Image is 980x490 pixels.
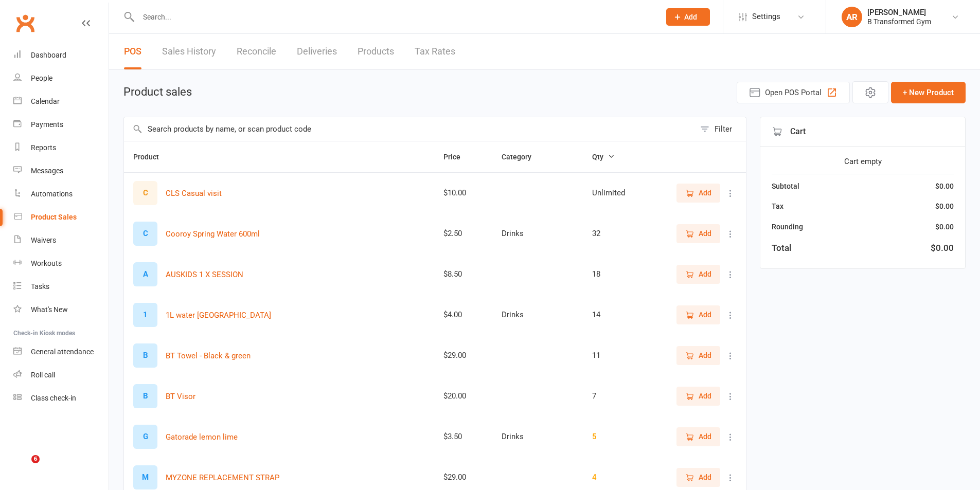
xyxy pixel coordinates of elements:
[867,8,931,17] div: [PERSON_NAME]
[13,298,109,321] a: What's New
[760,117,965,147] div: Cart
[676,305,720,324] button: Add
[443,153,472,161] span: Price
[135,10,653,24] input: Search...
[592,311,637,319] div: 14
[676,346,720,365] button: Add
[31,348,94,356] div: General attendance
[415,34,455,69] a: Tax Rates
[935,201,954,212] div: $0.00
[13,44,109,67] a: Dashboard
[592,351,637,360] div: 11
[133,343,157,368] div: Set product image
[772,180,799,192] div: Subtotal
[699,309,711,320] span: Add
[443,473,483,482] div: $29.00
[13,159,109,183] a: Messages
[935,221,954,232] div: $0.00
[166,187,222,199] button: CLS Casual visit
[699,228,711,239] span: Add
[772,241,791,255] div: Total
[31,394,76,402] div: Class check-in
[10,455,35,480] iframe: Intercom live chat
[502,311,574,319] div: Drinks
[443,311,483,319] div: $4.00
[772,221,803,232] div: Rounding
[31,143,56,152] div: Reports
[676,387,720,405] button: Add
[772,201,783,212] div: Tax
[867,17,931,26] div: B Transformed Gym
[124,117,695,141] input: Search products by name, or scan product code
[592,392,637,401] div: 7
[13,136,109,159] a: Reports
[699,187,711,198] span: Add
[237,34,276,69] a: Reconcile
[166,350,251,362] button: BT Towel - Black & green
[31,455,40,463] span: 6
[891,82,966,103] button: + New Product
[31,213,77,221] div: Product Sales
[13,364,109,387] a: Roll call
[443,189,483,197] div: $10.00
[133,222,157,246] div: Set product image
[31,305,68,314] div: What's New
[13,387,109,410] a: Class kiosk mode
[666,8,710,26] button: Add
[133,151,170,163] button: Product
[592,270,637,279] div: 18
[676,184,720,202] button: Add
[443,432,483,441] div: $3.50
[133,384,157,408] div: Set product image
[31,190,73,198] div: Automations
[166,268,243,281] button: AUSKIDS 1 X SESSION
[13,252,109,275] a: Workouts
[592,189,637,197] div: Unlimited
[31,282,49,291] div: Tasks
[123,86,192,98] h1: Product sales
[676,265,720,283] button: Add
[842,7,862,27] div: AR
[699,350,711,361] span: Add
[737,82,850,103] button: Open POS Portal
[676,224,720,243] button: Add
[502,432,574,441] div: Drinks
[133,465,157,489] div: Set product image
[13,275,109,298] a: Tasks
[592,432,637,441] div: 5
[443,392,483,401] div: $20.00
[13,183,109,206] a: Automations
[166,390,195,403] button: BT Visor
[13,206,109,229] a: Product Sales
[592,473,637,482] div: 4
[715,123,732,135] div: Filter
[772,155,954,168] div: Cart empty
[166,309,271,321] button: 1L water [GEOGRAPHIC_DATA]
[31,120,63,129] div: Payments
[935,180,954,192] div: $0.00
[699,268,711,280] span: Add
[31,259,62,267] div: Workouts
[502,229,574,238] div: Drinks
[31,167,63,175] div: Messages
[13,113,109,136] a: Payments
[13,90,109,113] a: Calendar
[133,303,157,327] div: Set product image
[166,228,260,240] button: Cooroy Spring Water 600ml
[443,229,483,238] div: $2.50
[699,431,711,442] span: Add
[699,390,711,402] span: Add
[443,351,483,360] div: $29.00
[684,13,697,21] span: Add
[133,153,170,161] span: Product
[699,471,711,483] span: Add
[31,236,56,244] div: Waivers
[31,51,66,59] div: Dashboard
[695,117,746,141] button: Filter
[162,34,216,69] a: Sales History
[13,340,109,364] a: General attendance kiosk mode
[502,153,543,161] span: Category
[592,151,615,163] button: Qty
[502,151,543,163] button: Category
[765,86,822,99] span: Open POS Portal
